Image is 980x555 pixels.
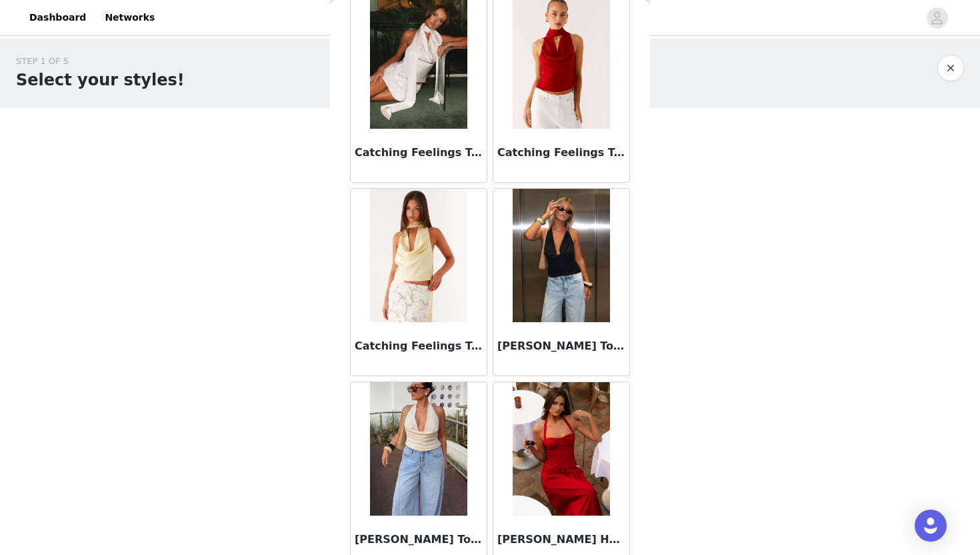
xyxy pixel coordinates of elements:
a: Networks [97,3,163,33]
h3: Catching Feelings Top - Red [497,145,625,161]
div: STEP 1 OF 5 [16,55,185,68]
h3: [PERSON_NAME] Top - Lemon [355,532,483,548]
h3: [PERSON_NAME] Halter Top - Cherry Red [497,532,625,548]
h3: Catching Feelings Top - Yellow [355,338,483,354]
div: Open Intercom Messenger [915,510,947,542]
h1: Select your styles! [16,68,185,92]
div: avatar [931,7,943,29]
img: Cheryl Bustier Halter Top - Cherry Red [513,382,609,516]
h3: Catching Feelings Top - Ivory [355,145,483,161]
a: Dashboard [21,3,94,33]
img: Charli Cowl Top - Lemon [370,382,467,516]
img: Charli Cowl Top - Black [513,189,609,322]
h3: [PERSON_NAME] Top - Black [497,338,625,354]
img: Catching Feelings Top - Yellow [370,189,467,322]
